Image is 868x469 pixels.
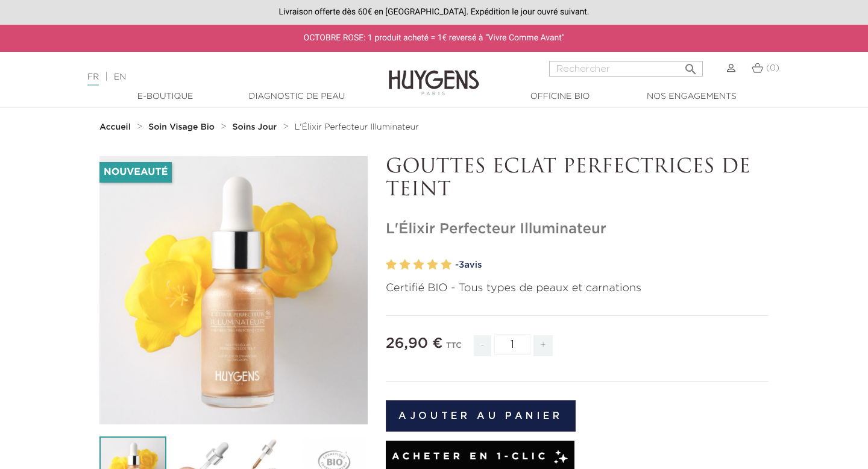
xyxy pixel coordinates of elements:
p: GOUTTES ECLAT PERFECTRICES DE TEINT [386,156,769,203]
span: 26,90 € [386,336,443,351]
div: TTC [446,333,462,365]
a: Soin Visage Bio [148,122,218,132]
strong: Accueil [99,123,131,131]
span: + [533,335,553,356]
i:  [684,58,698,73]
button:  [680,57,702,74]
a: FR [87,73,99,86]
a: Officine Bio [500,90,620,103]
img: Huygens [389,51,479,97]
div: | [81,70,353,84]
a: EN [114,73,126,81]
p: Certifié BIO - Tous types de peaux et carnations [386,280,769,297]
strong: Soins Jour [233,123,277,131]
a: Nos engagements [631,90,752,103]
a: Accueil [99,122,133,132]
input: Rechercher [549,61,703,77]
a: E-Boutique [105,90,225,103]
a: L'Élixir Perfecteur Illuminateur [295,122,419,132]
label: 1 [386,256,397,274]
li: Nouveauté [99,162,172,183]
span: 3 [459,260,464,269]
button: Ajouter au panier [386,400,576,432]
label: 4 [427,256,438,274]
label: 2 [400,256,410,274]
a: -3avis [455,256,769,274]
span: - [474,335,491,356]
span: L'Élixir Perfecteur Illuminateur [295,123,419,131]
a: Diagnostic de peau [236,90,357,103]
input: Quantité [494,334,530,355]
label: 3 [414,256,424,274]
strong: Soin Visage Bio [148,123,215,131]
a: Soins Jour [233,122,280,132]
h1: L'Élixir Perfecteur Illuminateur [386,221,769,238]
label: 5 [441,256,451,274]
span: (0) [766,64,779,72]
